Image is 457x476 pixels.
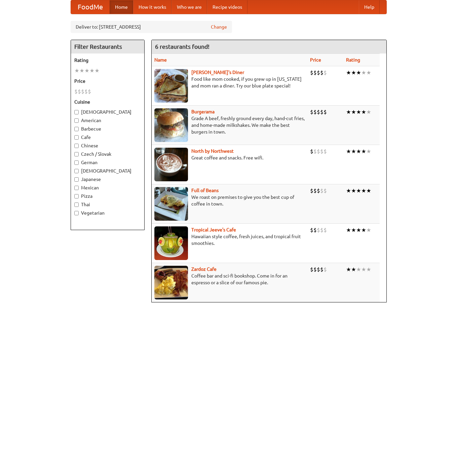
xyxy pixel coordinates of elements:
[71,21,232,33] div: Deliver to: [STREET_ADDRESS]
[346,148,351,155] li: ★
[74,201,141,208] label: Thai
[79,67,84,74] li: ★
[74,151,141,157] label: Czech / Slovak
[74,135,79,140] input: Cafe
[366,266,371,273] li: ★
[154,233,305,247] p: Hawaiian style coffee, fresh juices, and tropical fruit smoothies.
[154,272,305,286] p: Coffee bar and sci-fi bookshop. Come in for an espresso or a slice of our famous pie.
[320,69,323,76] li: $
[366,108,371,116] li: ★
[346,108,351,116] li: ★
[74,78,141,84] h5: Price
[356,266,361,273] li: ★
[74,210,141,216] label: Vegetarian
[74,159,141,166] label: German
[71,40,144,53] h4: Filter Restaurants
[310,108,313,116] li: $
[74,177,79,182] input: Japanese
[351,108,356,116] li: ★
[351,226,356,234] li: ★
[74,142,141,149] label: Chinese
[361,266,366,273] li: ★
[84,88,88,95] li: $
[320,187,323,194] li: $
[74,99,141,105] h5: Cuisine
[351,266,356,273] li: ★
[356,69,361,76] li: ★
[310,226,313,234] li: $
[323,108,327,116] li: $
[351,187,356,194] li: ★
[74,109,141,115] label: [DEMOGRAPHIC_DATA]
[191,109,215,114] a: Burgerama
[366,69,371,76] li: ★
[154,226,188,260] img: jeeves.jpg
[346,226,351,234] li: ★
[346,57,360,63] a: Rating
[191,148,234,154] a: North by Northwest
[74,118,79,123] input: American
[351,148,356,155] li: ★
[154,57,167,63] a: Name
[310,148,313,155] li: $
[323,226,327,234] li: $
[323,69,327,76] li: $
[154,154,305,161] p: Great coffee and snacks. Free wifi.
[89,67,94,74] li: ★
[361,187,366,194] li: ★
[74,57,141,64] h5: Rating
[317,148,320,155] li: $
[323,187,327,194] li: $
[154,76,305,89] p: Food like mom cooked, if you grew up in [US_STATE] and mom ran a diner. Try our blue plate special!
[361,108,366,116] li: ★
[74,184,141,191] label: Mexican
[320,148,323,155] li: $
[346,69,351,76] li: ★
[154,194,305,207] p: We roast on premises to give you the best cup of coffee in town.
[313,187,317,194] li: $
[74,127,79,131] input: Barbecue
[191,188,219,193] a: Full of Beans
[88,88,91,95] li: $
[74,168,141,174] label: [DEMOGRAPHIC_DATA]
[317,108,320,116] li: $
[211,24,227,30] a: Change
[74,169,79,173] input: [DEMOGRAPHIC_DATA]
[366,226,371,234] li: ★
[154,69,188,103] img: sallys.jpg
[313,69,317,76] li: $
[191,227,236,232] b: Tropical Jeeve's Cafe
[74,88,78,95] li: $
[207,0,247,14] a: Recipe videos
[317,226,320,234] li: $
[310,187,313,194] li: $
[74,144,79,148] input: Chinese
[74,186,79,190] input: Mexican
[172,0,207,14] a: Who we are
[366,187,371,194] li: ★
[310,69,313,76] li: $
[74,203,79,207] input: Thai
[317,187,320,194] li: $
[313,148,317,155] li: $
[74,193,141,199] label: Pizza
[191,70,244,75] a: [PERSON_NAME]'s Diner
[84,67,89,74] li: ★
[366,148,371,155] li: ★
[94,67,100,74] li: ★
[74,134,141,141] label: Cafe
[191,266,217,272] a: Zardoz Cafe
[356,226,361,234] li: ★
[74,211,79,215] input: Vegetarian
[346,187,351,194] li: ★
[81,88,84,95] li: $
[356,187,361,194] li: ★
[154,115,305,135] p: Grade A beef, freshly ground every day, hand-cut fries, and home-made milkshakes. We make the bes...
[313,266,317,273] li: $
[154,148,188,181] img: north.jpg
[323,266,327,273] li: $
